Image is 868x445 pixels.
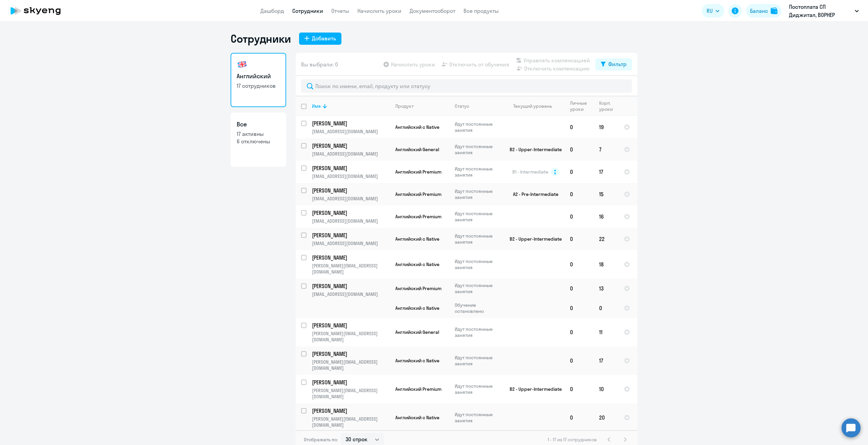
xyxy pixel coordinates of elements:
span: Английский с Native [395,124,439,130]
td: 11 [594,318,618,346]
p: [PERSON_NAME][EMAIL_ADDRESS][DOMAIN_NAME] [312,387,390,400]
td: 0 [565,228,594,250]
p: [PERSON_NAME] [312,209,389,217]
img: balance [771,7,777,14]
a: [PERSON_NAME] [312,231,390,239]
span: Английский Premium [395,191,441,197]
span: Английский с Native [395,261,439,267]
a: [PERSON_NAME] [312,120,390,127]
p: [EMAIL_ADDRESS][DOMAIN_NAME] [312,173,390,179]
p: 17 активны [237,130,280,138]
div: Корп. уроки [599,100,618,112]
a: Все17 активны6 отключены [231,113,286,167]
p: 6 отключены [237,138,280,145]
p: Постоплата СП Диджитал, ВОРНЕР МЬЮЗИК, ООО [789,3,852,19]
td: 0 [565,298,594,318]
a: Дашборд [260,7,284,14]
p: [PERSON_NAME] [312,350,389,358]
a: [PERSON_NAME] [312,187,390,194]
p: Идут постоянные занятия [455,355,501,367]
span: Английский с Native [395,414,439,421]
span: Английский Premium [395,214,441,220]
a: [PERSON_NAME] [312,407,390,414]
p: [PERSON_NAME] [312,120,389,127]
td: 18 [594,250,618,279]
p: Идут постоянные занятия [455,411,501,424]
p: [EMAIL_ADDRESS][DOMAIN_NAME] [312,151,390,157]
td: 0 [565,183,594,205]
td: 16 [594,205,618,228]
p: [PERSON_NAME][EMAIL_ADDRESS][DOMAIN_NAME] [312,416,390,428]
td: 0 [565,250,594,279]
p: Идут постоянные занятия [455,210,501,223]
span: B1 - Intermediate [512,169,548,175]
p: [PERSON_NAME] [312,379,389,386]
a: [PERSON_NAME] [312,322,390,329]
span: Английский General [395,146,439,153]
td: A2 - Pre-Intermediate [501,183,565,205]
td: 17 [594,161,618,183]
span: Английский Premium [395,386,441,392]
p: Обучение остановлено [455,302,501,314]
p: [PERSON_NAME][EMAIL_ADDRESS][DOMAIN_NAME] [312,263,390,275]
span: Английский Premium [395,169,441,175]
td: 0 [565,138,594,161]
p: 17 сотрудников [237,82,280,89]
p: Идут постоянные занятия [455,121,501,133]
a: [PERSON_NAME] [312,142,390,149]
span: Английский с Native [395,358,439,364]
h3: Все [237,120,280,129]
td: 0 [565,403,594,432]
p: [PERSON_NAME] [312,231,389,239]
p: Идут постоянные занятия [455,383,501,395]
p: Идут постоянные занятия [455,258,501,270]
span: Вы выбрали: 0 [301,60,338,68]
td: 0 [565,205,594,228]
a: [PERSON_NAME] [312,282,390,290]
p: Идут постоянные занятия [455,166,501,178]
td: 20 [594,403,618,432]
div: Баланс [750,7,768,15]
p: [EMAIL_ADDRESS][DOMAIN_NAME] [312,218,390,224]
p: [PERSON_NAME] [312,187,389,194]
td: 0 [565,375,594,403]
span: Английский с Native [395,305,439,311]
div: Имя [312,103,390,109]
button: Балансbalance [746,4,782,18]
td: 10 [594,375,618,403]
td: 17 [594,346,618,375]
p: Идут постоянные занятия [455,326,501,338]
p: [PERSON_NAME][EMAIL_ADDRESS][DOMAIN_NAME] [312,359,390,371]
div: Фильтр [608,60,627,68]
a: Английский17 сотрудников [231,53,286,107]
input: Поиск по имени, email, продукту или статусу [301,79,632,93]
a: [PERSON_NAME] [312,209,390,217]
div: Личные уроки [570,100,593,112]
td: 0 [594,298,618,318]
p: [EMAIL_ADDRESS][DOMAIN_NAME] [312,240,390,246]
h1: Сотрудники [231,32,291,45]
span: 1 - 17 из 17 сотрудников [548,437,597,443]
p: [PERSON_NAME] [312,322,389,329]
td: B2 - Upper-Intermediate [501,138,565,161]
td: 0 [565,318,594,346]
td: B2 - Upper-Intermediate [501,375,565,403]
span: Отображать по: [304,437,338,443]
button: RU [702,4,724,18]
td: 13 [594,279,618,298]
p: [PERSON_NAME] [312,142,389,149]
div: Имя [312,103,321,109]
td: B2 - Upper-Intermediate [501,228,565,250]
td: 7 [594,138,618,161]
p: [PERSON_NAME] [312,282,389,290]
a: [PERSON_NAME] [312,379,390,386]
p: [EMAIL_ADDRESS][DOMAIN_NAME] [312,128,390,135]
td: 0 [565,161,594,183]
div: Статус [455,103,469,109]
span: Английский General [395,329,439,335]
a: Сотрудники [292,7,323,14]
td: 19 [594,116,618,138]
p: Идут постоянные занятия [455,143,501,156]
span: RU [707,7,713,15]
